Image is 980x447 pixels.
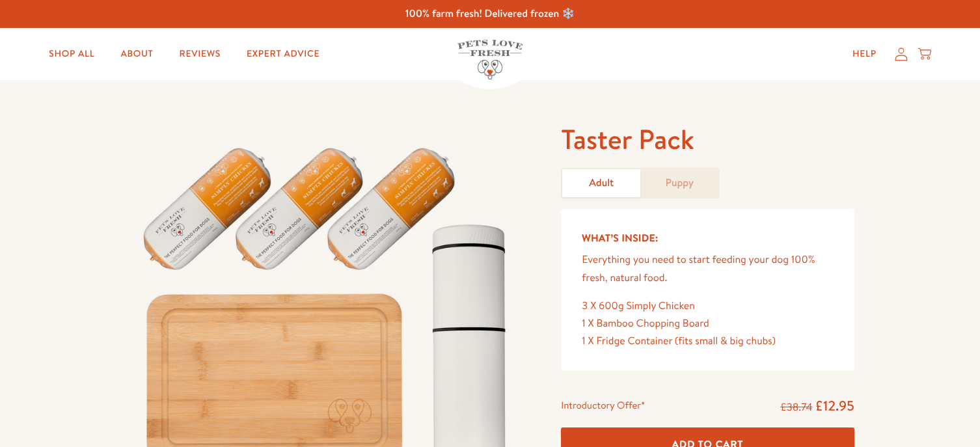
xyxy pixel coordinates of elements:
a: Shop All [38,41,105,67]
div: Introductory Offer* [561,397,645,416]
a: About [110,41,163,67]
a: Puppy [640,169,718,197]
div: 3 X 600g Simply Chicken [582,297,834,315]
span: £12.95 [815,396,854,415]
h5: What’s Inside: [582,230,834,247]
a: Expert Advice [236,41,330,67]
p: Everything you need to start feeding your dog 100% fresh, natural food. [582,251,834,286]
span: 1 X Bamboo Chopping Board [582,316,709,331]
a: Adult [562,169,640,197]
h1: Taster Pack [561,122,854,157]
img: Pets Love Fresh [457,40,523,79]
s: £38.74 [780,400,812,414]
a: Reviews [169,41,231,67]
div: 1 X Fridge Container (fits small & big chubs) [582,332,834,350]
a: Help [842,41,887,67]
